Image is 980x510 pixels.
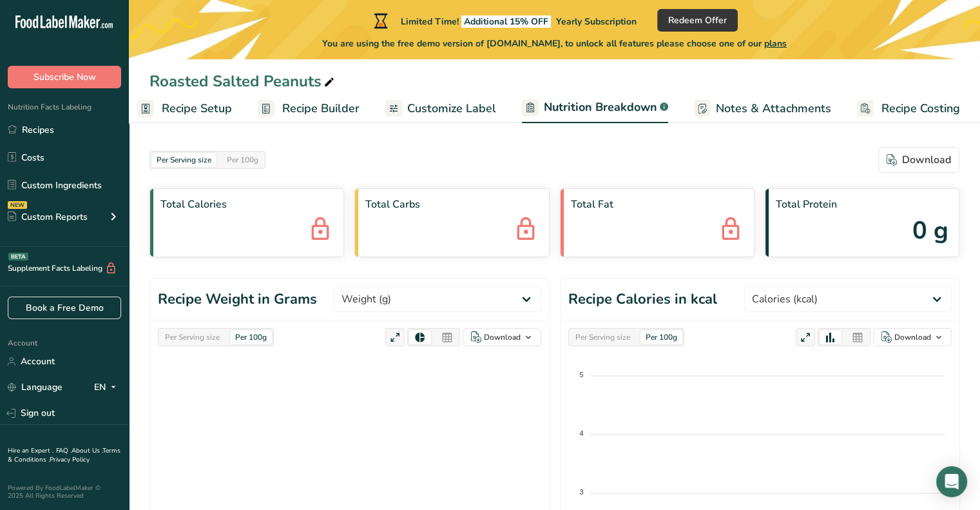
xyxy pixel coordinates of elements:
[365,197,538,212] span: Total Carbs
[8,376,62,398] a: Language
[579,429,583,437] tspan: 4
[936,466,967,497] div: Open Intercom Messenger
[34,70,96,84] span: Subscribe Now
[8,484,121,500] div: Powered By FoodLabelMaker © 2025 All Rights Reserved
[579,371,583,378] tspan: 5
[694,94,831,123] a: Notes & Attachments
[716,100,831,117] span: Notes & Attachments
[857,94,960,123] a: Recipe Costing
[544,99,657,116] span: Nutrition Breakdown
[571,197,744,212] span: Total Fat
[8,66,121,88] button: Subscribe Now
[94,380,121,395] div: EN
[894,331,931,343] div: Download
[8,253,28,260] div: BETA
[881,100,960,117] span: Recipe Costing
[463,328,541,346] button: Download
[556,15,637,28] span: Yearly Subscription
[160,197,333,212] span: Total Calories
[258,94,360,123] a: Recipe Builder
[137,94,232,123] a: Recipe Setup
[72,446,102,455] a: About Us .
[158,289,317,310] h1: Recipe Weight in Grams
[371,13,637,28] div: Limited Time!
[56,446,72,455] a: FAQ .
[522,93,668,124] a: Nutrition Breakdown
[887,152,951,168] div: Download
[162,100,232,117] span: Recipe Setup
[461,15,551,28] span: Additional 15% OFF
[568,289,717,310] h1: Recipe Calories in kcal
[668,14,727,27] span: Redeem Offer
[640,330,682,344] div: Per 100g
[570,330,635,344] div: Per Serving size
[322,37,787,50] span: You are using the free demo version of [DOMAIN_NAME], to unlock all features please choose one of...
[878,147,959,173] button: Download
[50,455,90,464] a: Privacy Policy
[579,488,583,496] tspan: 3
[484,331,521,343] div: Download
[230,330,272,344] div: Per 100g
[282,100,360,117] span: Recipe Builder
[407,100,496,117] span: Customize Label
[764,37,787,50] span: plans
[8,446,120,464] a: Terms & Conditions .
[657,9,738,32] button: Redeem Offer
[8,297,121,319] a: Book a Free Demo
[912,212,948,249] span: 0 g
[8,446,53,455] a: Hire an Expert .
[151,153,216,167] div: Per Serving size
[8,210,88,224] div: Custom Reports
[149,70,337,93] div: Roasted Salted Peanuts
[8,201,27,209] div: NEW
[222,153,264,167] div: Per 100g
[776,197,948,212] span: Total Protein
[160,330,225,344] div: Per Serving size
[873,328,952,346] button: Download
[385,94,496,123] a: Customize Label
